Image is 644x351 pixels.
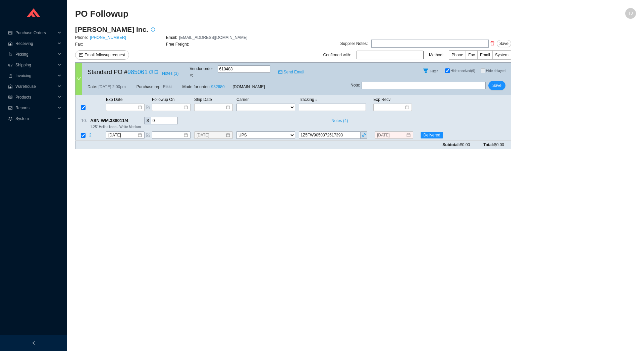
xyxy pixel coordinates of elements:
[492,82,501,89] span: Save
[421,132,443,139] span: Delivered
[76,76,81,81] span: down
[88,83,97,90] span: Date:
[15,81,56,92] span: Warehouse
[130,117,134,124] div: Copy
[8,74,13,78] span: book
[8,31,13,35] span: credit-card
[106,97,122,102] span: Exp Date
[373,97,390,102] span: Exp Recv
[166,42,189,47] span: Free Freight:
[182,84,210,89] span: Made for order:
[236,97,249,102] span: Carrier
[15,103,56,113] span: Reports
[75,35,88,40] span: Phone:
[15,113,56,124] span: System
[361,133,366,138] span: link
[15,60,56,70] span: Shipping
[468,53,475,57] span: Fax
[445,68,450,73] input: Hide received(9)
[331,117,348,124] span: Notes ( 4 )
[197,132,225,139] input: 8/12/2025
[75,117,87,124] div: 10 .
[127,69,148,75] a: 985061
[32,341,36,345] span: left
[154,70,158,74] span: export
[89,133,93,138] span: 2
[8,106,13,110] span: fund
[75,42,83,47] span: Fax:
[144,117,151,124] div: $
[421,68,431,73] span: filter
[194,97,212,102] span: Ship Date
[460,142,470,147] span: $0.00
[108,132,137,139] input: 8/20/2025
[8,117,13,121] span: setting
[75,8,496,20] h2: PO Followup
[499,40,508,47] span: Save
[163,83,172,90] span: Rikki
[90,117,134,124] span: ASN WM.388011/4
[148,25,158,34] button: info-circle
[480,53,490,57] span: Email
[494,142,504,147] span: $0.00
[211,84,225,89] a: 932680
[152,97,174,102] span: Followup On
[430,69,438,73] span: Filter
[451,53,463,57] span: Phone
[420,65,431,76] button: Filter
[489,39,496,48] button: delete
[85,52,125,58] span: Email followup request
[75,25,148,34] h3: [PERSON_NAME] Inc.
[495,53,508,57] span: System
[278,69,304,75] a: mailSend Email
[99,83,126,90] span: [DATE] 2:00pm
[233,83,265,90] span: [DOMAIN_NAME]
[8,95,13,99] span: read
[146,105,150,109] span: form
[90,35,126,40] a: [PHONE_NUMBER]
[486,69,505,73] span: Hide delayed
[15,70,56,81] span: Invoicing
[361,132,366,139] a: link
[497,40,511,47] button: Save
[179,35,247,40] span: [EMAIL_ADDRESS][DOMAIN_NAME]
[481,68,485,73] input: Hide delayed
[90,125,141,129] span: 1.25" Helios knob - White Medium
[166,35,177,40] span: Email:
[15,92,56,103] span: Products
[488,81,505,90] button: Save
[149,70,153,74] span: copy
[162,70,179,74] button: Notes (3)
[149,69,153,75] div: Copy
[442,141,470,148] span: Subtotal:
[149,27,157,32] span: info-circle
[75,50,129,60] button: mailEmail followup request
[328,117,348,122] button: Notes (4)
[278,70,282,74] span: mail
[340,40,368,47] div: Supplier Notes:
[190,65,216,79] span: Vendor order # :
[299,97,318,102] span: Tracking #
[450,69,475,73] span: Hide received (9)
[79,53,83,58] span: mail
[351,82,360,89] span: Note :
[377,132,406,139] input: 8/13/2025
[154,69,158,75] a: export
[162,70,178,77] span: Notes ( 3 )
[146,133,150,137] span: form
[88,67,148,77] span: Standard PO #
[323,50,511,60] div: Confirmed with: Method:
[15,49,56,60] span: Picking
[628,8,633,19] span: TJ
[489,41,496,46] span: delete
[483,141,504,148] span: Total:
[15,38,56,49] span: Receiving
[137,83,162,90] span: Purchase rep:
[15,27,56,38] span: Purchase Orders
